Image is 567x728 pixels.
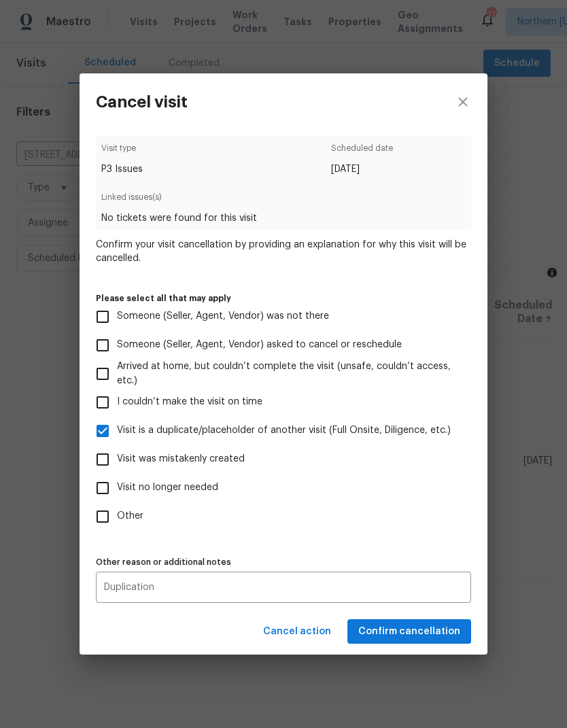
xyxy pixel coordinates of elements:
[263,623,331,640] span: Cancel action
[358,623,460,640] span: Confirm cancellation
[347,619,471,644] button: Confirm cancellation
[96,558,471,566] label: Other reason or additional notes
[96,294,471,302] label: Please select all that may apply
[117,509,143,523] span: Other
[258,619,337,644] button: Cancel action
[96,238,471,265] span: Confirm your visit cancellation by providing an explanation for why this visit will be cancelled.
[117,338,402,352] span: Someone (Seller, Agent, Vendor) asked to cancel or reschedule
[101,211,465,225] span: No tickets were found for this visit
[101,190,465,211] span: Linked issues(s)
[117,423,451,438] span: Visit is a duplicate/placeholder of another visit (Full Onsite, Diligence, etc.)
[117,452,245,466] span: Visit was mistakenly created
[331,162,393,176] span: [DATE]
[117,360,460,388] span: Arrived at home, but couldn’t complete the visit (unsafe, couldn’t access, etc.)
[101,141,143,162] span: Visit type
[96,92,188,111] h3: Cancel visit
[101,162,143,176] span: P3 Issues
[117,395,262,409] span: I couldn’t make the visit on time
[439,73,487,131] button: close
[117,481,218,495] span: Visit no longer needed
[117,309,329,324] span: Someone (Seller, Agent, Vendor) was not there
[331,141,393,162] span: Scheduled date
